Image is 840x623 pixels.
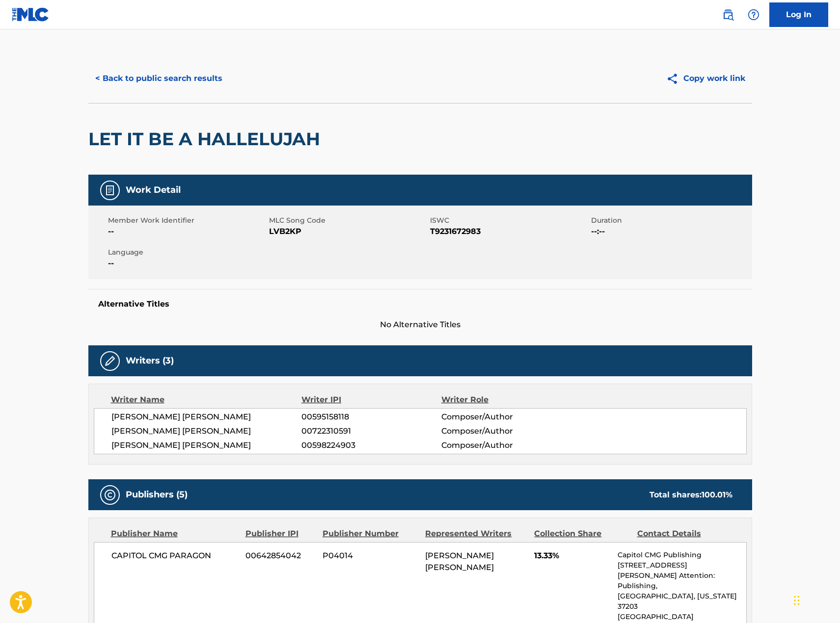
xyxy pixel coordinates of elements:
[111,550,239,562] span: CAPITOL CMG PARAGON
[425,528,527,540] div: Represented Writers
[108,215,267,226] span: Member Work Identifier
[269,226,428,237] span: LVB2KP
[430,215,589,226] span: ISWC
[111,440,302,451] span: [PERSON_NAME] [PERSON_NAME]
[441,440,569,451] span: Composer/Author
[650,489,732,501] div: Total shares:
[534,528,629,540] div: Collection Share
[618,550,746,560] p: Capitol CMG Publishing
[425,551,494,572] span: [PERSON_NAME] [PERSON_NAME]
[794,586,800,615] div: Drag
[111,411,302,423] span: [PERSON_NAME] [PERSON_NAME]
[618,612,746,622] p: [GEOGRAPHIC_DATA]
[104,184,116,196] img: Work Detail
[637,528,732,540] div: Contact Details
[441,411,569,423] span: Composer/Author
[301,425,441,437] span: 00722310591
[104,355,116,367] img: Writers
[591,226,750,237] span: --:--
[323,550,418,562] span: P04014
[301,440,441,451] span: 00598224903
[126,184,181,196] h5: Work Detail
[430,226,589,237] span: T9231672983
[534,550,610,562] span: 13.33%
[108,258,267,269] span: --
[441,425,569,437] span: Composer/Author
[702,490,732,499] span: 100.01 %
[791,576,840,623] iframe: Chat Widget
[718,5,738,25] a: Public Search
[126,489,188,500] h5: Publishers (5)
[323,528,418,540] div: Publisher Number
[744,5,763,25] div: Help
[618,591,746,612] p: [GEOGRAPHIC_DATA], [US_STATE] 37203
[108,226,267,237] span: --
[88,66,229,91] button: < Back to public search results
[88,128,325,150] h2: LET IT BE A HALLELUJAH
[111,425,302,437] span: [PERSON_NAME] [PERSON_NAME]
[748,9,759,21] img: help
[666,73,683,85] img: Copy work link
[441,394,569,406] div: Writer Role
[722,9,734,21] img: search
[301,394,441,406] div: Writer IPI
[659,66,752,91] button: Copy work link
[111,528,238,540] div: Publisher Name
[301,411,441,423] span: 00595158118
[245,550,315,562] span: 00642854042
[269,215,428,226] span: MLC Song Code
[108,247,267,258] span: Language
[245,528,315,540] div: Publisher IPI
[12,7,50,22] img: MLC Logo
[111,394,302,406] div: Writer Name
[98,299,742,309] h5: Alternative Titles
[126,355,174,366] h5: Writers (3)
[618,560,746,591] p: [STREET_ADDRESS][PERSON_NAME] Attention: Publishing,
[104,489,116,501] img: Publishers
[591,215,750,226] span: Duration
[769,2,828,27] a: Log In
[88,319,752,331] span: No Alternative Titles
